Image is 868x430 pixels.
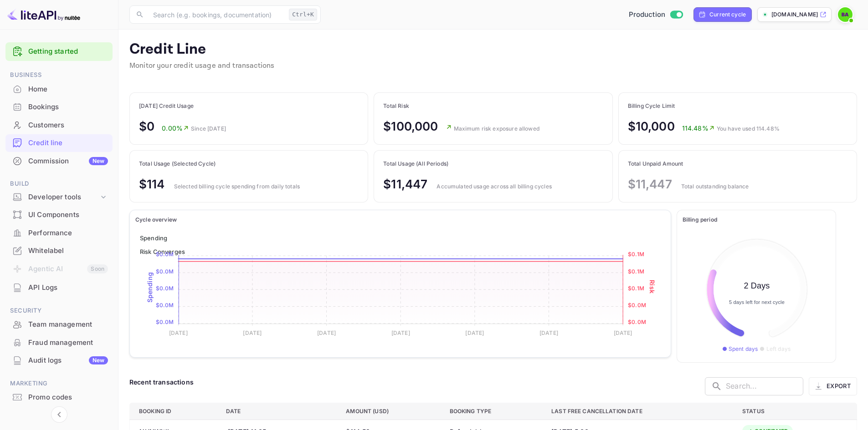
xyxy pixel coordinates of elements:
[28,138,108,148] div: Credit line
[5,224,113,241] a: Performance
[140,248,185,255] span: Risk Converges
[156,302,174,309] tspan: $0.0M
[129,40,274,59] p: Credit Line
[383,175,427,193] p: $11,447
[317,329,336,336] tspan: [DATE]
[628,251,644,258] tspan: $0.1M
[614,329,632,336] tspan: [DATE]
[169,329,188,336] tspan: [DATE]
[5,134,113,152] div: Credit line
[219,403,339,420] th: Date
[7,7,80,22] img: LiteAPI logo
[5,206,113,224] div: UI Components
[648,280,656,293] text: Risk
[5,352,113,369] div: Audit logsNew
[628,175,672,193] p: $11,447
[628,160,749,168] p: Total Unpaid Amount
[28,102,108,112] div: Bookings
[5,224,113,242] div: Performance
[5,152,113,169] a: CommissionNew
[5,179,113,189] span: Build
[5,70,113,80] span: Business
[717,125,780,133] p: You have used 114.48%
[89,356,108,364] div: New
[5,98,113,115] a: Bookings
[760,345,791,353] p: ● Left days
[5,116,113,134] div: Customers
[5,42,113,61] div: Getting started
[5,279,113,297] div: API Logs
[735,403,857,420] th: Status
[243,329,262,336] tspan: [DATE]
[28,392,108,403] div: Promo codes
[28,355,108,366] div: Audit logs
[544,403,735,420] th: Last free cancellation date
[28,192,99,202] div: Developer tools
[5,334,113,351] a: Fraud management
[156,251,174,258] tspan: $0.0M
[130,403,219,420] th: Booking ID
[5,189,113,205] div: Developer tools
[28,84,108,95] div: Home
[5,379,113,389] span: Marketing
[465,329,484,336] tspan: [DATE]
[146,272,154,303] text: Spending
[5,134,113,151] a: Credit line
[28,228,108,238] div: Performance
[838,7,853,22] img: BitBook Admin
[174,182,300,191] p: Selected billing cycle spending from daily totals
[148,5,285,24] input: Search (e.g. bookings, documentation)
[5,152,113,170] div: CommissionNew
[625,10,687,20] div: Switch to Sandbox mode
[89,157,108,165] div: New
[628,302,646,309] tspan: $0.0M
[129,377,194,387] div: Recent transactions
[391,329,410,336] tspan: [DATE]
[339,403,442,420] th: Amount (USD)
[5,316,113,333] a: Team management
[726,377,803,395] input: Search...
[628,284,644,291] tspan: $0.1M
[139,175,165,193] p: $114
[5,352,113,369] a: Audit logsNew
[5,206,113,223] a: UI Components
[135,216,665,224] p: Cycle overview
[28,338,108,348] div: Fraud management
[5,81,113,97] a: Home
[5,242,113,259] a: Whitelabel
[383,117,438,135] p: $100,000
[5,279,113,296] a: API Logs
[539,329,558,336] tspan: [DATE]
[683,216,830,224] p: Billing period
[5,306,113,316] span: Security
[140,234,167,242] span: Spending
[454,125,539,133] p: Maximum risk exposure allowed
[139,102,226,110] p: [DATE] Credit Usage
[129,61,274,71] p: Monitor your credit usage and transactions
[139,160,300,168] p: Total Usage (Selected Cycle)
[722,345,758,353] p: ● Spent days
[628,102,780,110] p: Billing Cycle Limit
[28,46,108,57] a: Getting started
[5,316,113,334] div: Team management
[5,389,113,405] a: Promo codes
[156,268,174,274] tspan: $0.0M
[5,334,113,352] div: Fraud management
[383,102,539,110] p: Total Risk
[682,123,715,133] p: 114.48%
[628,117,675,135] p: $10,000
[437,182,551,191] p: Accumulated usage across all billing cycles
[442,403,544,420] th: Booking Type
[809,377,857,395] button: Export
[162,123,189,133] p: 0.00%
[28,120,108,131] div: Customers
[28,319,108,330] div: Team management
[51,406,67,423] button: Collapse navigation
[383,160,552,168] p: Total Usage (All Periods)
[709,10,746,19] div: Current cycle
[628,319,646,325] tspan: $0.0M
[191,125,226,133] p: Since [DATE]
[5,116,113,133] a: Customers
[5,389,113,406] div: Promo codes
[28,156,108,167] div: Commission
